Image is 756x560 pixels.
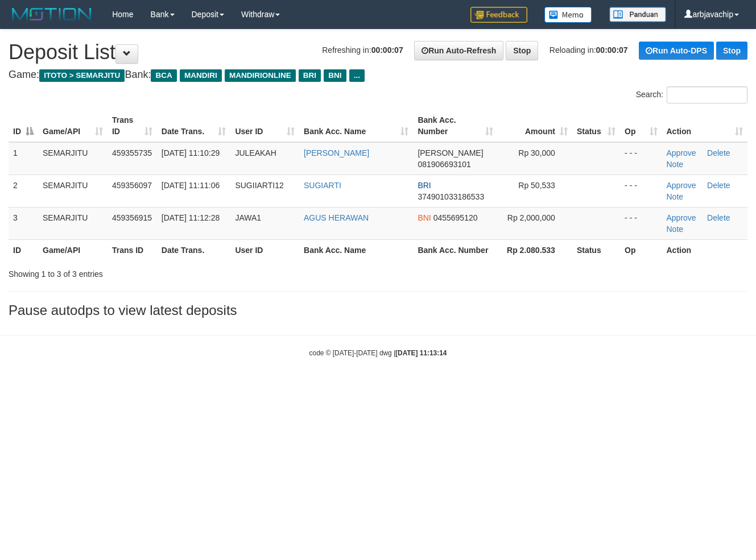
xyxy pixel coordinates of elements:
th: ID [9,239,38,260]
th: User ID: activate to sort column ascending [230,110,299,142]
a: [PERSON_NAME] [304,148,369,157]
span: BRI [418,181,431,190]
th: Rp 2.080.533 [498,239,572,260]
span: JAWA1 [235,213,261,222]
span: [PERSON_NAME] [418,148,483,157]
a: AGUS HERAWAN [304,213,369,222]
th: Op [620,239,662,260]
span: MANDIRIONLINE [225,69,296,82]
a: Delete [707,213,730,222]
th: Trans ID [108,239,157,260]
th: Bank Acc. Number: activate to sort column ascending [413,110,497,142]
td: SEMARJITU [38,207,108,239]
th: Amount: activate to sort column ascending [498,110,572,142]
a: Note [667,192,684,201]
th: Status: activate to sort column ascending [572,110,620,142]
span: Copy 0455695120 to clipboard [433,213,478,222]
h3: Pause autodps to view latest deposits [9,303,747,318]
th: Status [572,239,620,260]
strong: 00:00:07 [596,45,628,55]
th: User ID [230,239,299,260]
a: Run Auto-DPS [639,42,714,60]
div: Showing 1 to 3 of 3 entries [9,264,307,280]
span: JULEAKAH [235,148,276,157]
span: 459355735 [112,148,152,157]
th: Bank Acc. Name: activate to sort column ascending [299,110,413,142]
img: MOTION_logo.png [9,6,95,23]
h1: Deposit List [9,41,747,64]
span: Copy 374901033186533 to clipboard [418,192,484,201]
th: Action [662,239,748,260]
span: ... [349,69,365,82]
td: - - - [620,175,662,207]
a: Run Auto-Refresh [414,41,503,60]
span: BNI [324,69,346,82]
a: Note [667,225,684,234]
span: Rp 50,533 [518,181,555,190]
a: Delete [707,181,730,190]
td: 3 [9,207,38,239]
span: BRI [299,69,321,82]
span: ITOTO > SEMARJITU [39,69,125,82]
span: 459356097 [112,181,152,190]
span: Rp 30,000 [518,148,555,157]
span: SUGIIARTI12 [235,181,283,190]
th: Game/API: activate to sort column ascending [38,110,108,142]
span: BNI [418,213,431,222]
img: Button%20Memo.svg [544,7,592,23]
a: Note [667,160,684,169]
a: Approve [667,181,696,190]
a: Approve [667,213,696,222]
img: Feedback.jpg [470,7,527,23]
span: [DATE] 11:11:06 [162,181,220,190]
td: - - - [620,142,662,175]
a: Delete [707,148,730,157]
a: Stop [506,41,538,60]
td: 1 [9,142,38,175]
a: Stop [716,42,747,60]
img: panduan.png [609,7,666,22]
th: Op: activate to sort column ascending [620,110,662,142]
th: Action: activate to sort column ascending [662,110,748,142]
strong: 00:00:07 [371,45,403,55]
td: 2 [9,175,38,207]
span: 459356915 [112,213,152,222]
span: Reloading in: [550,45,628,55]
input: Search: [667,86,747,103]
span: [DATE] 11:10:29 [162,148,220,157]
th: Bank Acc. Name [299,239,413,260]
span: BCA [151,69,176,82]
td: - - - [620,207,662,239]
span: Rp 2,000,000 [507,213,555,222]
th: Date Trans.: activate to sort column ascending [157,110,231,142]
th: ID: activate to sort column descending [9,110,38,142]
a: SUGIARTI [304,181,341,190]
th: Game/API [38,239,108,260]
td: SEMARJITU [38,175,108,207]
h4: Game: Bank: [9,69,747,81]
span: Refreshing in: [322,45,403,55]
strong: [DATE] 11:13:14 [395,349,447,357]
a: Approve [667,148,696,157]
td: SEMARJITU [38,142,108,175]
small: code © [DATE]-[DATE] dwg | [309,349,447,357]
span: [DATE] 11:12:28 [162,213,220,222]
span: MANDIRI [180,69,222,82]
th: Trans ID: activate to sort column ascending [108,110,157,142]
label: Search: [636,86,747,103]
span: Copy 081906693101 to clipboard [418,160,470,169]
th: Bank Acc. Number [413,239,497,260]
th: Date Trans. [157,239,231,260]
